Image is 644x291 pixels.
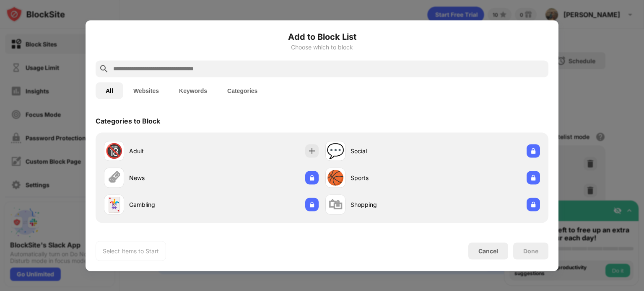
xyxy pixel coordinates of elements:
[327,142,344,160] div: 💬
[129,173,211,182] div: News
[523,247,538,254] div: Done
[99,64,109,74] img: search.svg
[327,169,344,186] div: 🏀
[123,82,169,99] button: Websites
[105,142,123,160] div: 🔞
[351,200,433,209] div: Shopping
[129,147,211,155] div: Adult
[96,30,548,43] h6: Add to Block List
[169,82,217,99] button: Keywords
[107,169,121,186] div: 🗞
[351,173,433,182] div: Sports
[105,196,123,213] div: 🃏
[96,44,548,50] div: Choose which to block
[217,82,267,99] button: Categories
[96,116,160,125] div: Categories to Block
[129,200,211,209] div: Gambling
[478,247,498,255] div: Cancel
[103,247,159,255] div: Select Items to Start
[351,147,433,155] div: Social
[328,196,343,213] div: 🛍
[96,82,123,99] button: All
